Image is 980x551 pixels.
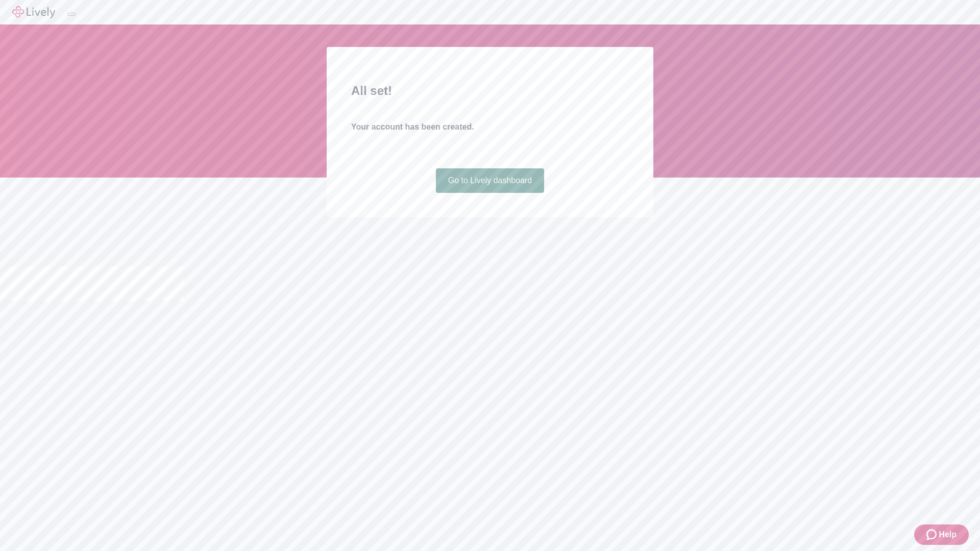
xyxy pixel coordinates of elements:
[926,529,939,541] svg: Zendesk support icon
[67,13,76,16] button: Log out
[12,6,55,18] img: Lively
[914,524,969,545] button: Zendesk support iconHelp
[351,82,629,100] h2: All set!
[939,529,957,541] span: Help
[351,121,629,133] h4: Your account has been created.
[436,168,545,193] a: Go to Lively dashboard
